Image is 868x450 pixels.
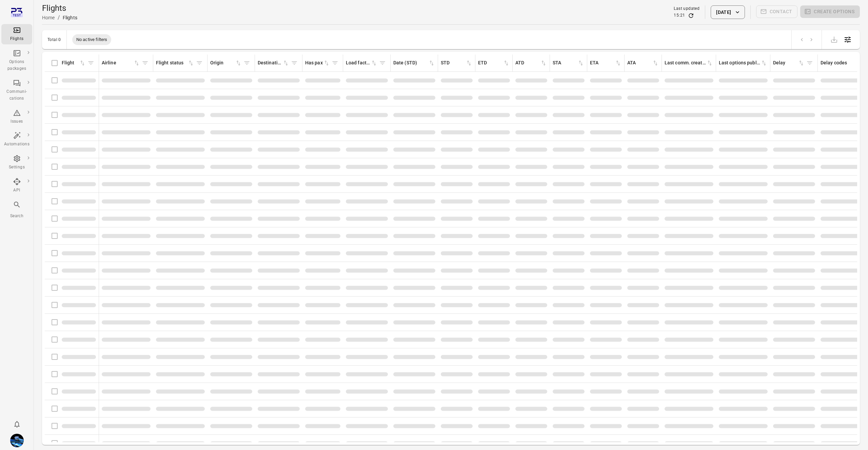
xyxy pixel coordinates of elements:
div: Search [4,213,29,220]
nav: Breadcrumbs [42,14,77,22]
span: Please make a selection to create an option package [800,5,860,19]
div: Sort by flight status in ascending order [156,59,194,67]
div: Sort by date (STD) in ascending order [393,59,435,67]
div: Communi-cations [4,88,29,102]
span: Please make a selection to export [827,36,841,42]
div: Flights [4,36,29,42]
img: shutterstock-1708408498.jpg [10,434,24,447]
span: Filter by origin [242,58,252,68]
a: Issues [1,107,32,127]
div: Sort by airline in ascending order [102,59,140,67]
span: Filter by has pax [330,58,340,68]
div: Sort by flight in ascending order [62,59,86,67]
span: Filter by destination [289,58,299,68]
div: Sort by delay in ascending order [773,59,805,67]
div: 15:21 [674,12,685,19]
div: Sort by last options package published in ascending order [719,59,767,67]
div: Sort by ETA in ascending order [590,59,622,67]
div: Sort by ETD in ascending order [478,59,510,67]
div: Automations [4,141,29,148]
span: Filter by flight status [194,58,204,68]
div: Flights [63,14,77,21]
div: Settings [4,164,29,171]
h1: Flights [42,3,77,14]
nav: pagination navigation [797,35,816,44]
span: Please make a selection to create communications [756,5,798,19]
div: Sort by STD in ascending order [441,59,472,67]
div: Sort by ATD in ascending order [515,59,547,67]
span: Filter by airline [140,58,150,68]
button: Notifications [10,417,24,431]
div: Sort by destination in ascending order [258,59,289,67]
div: Sort by origin in ascending order [210,59,242,67]
span: Filter by load factor [377,58,388,68]
button: Daníel Benediktsson [7,431,26,450]
div: Sort by load factor in ascending order [346,59,377,67]
a: Settings [1,152,32,173]
div: Total 0 [47,37,61,42]
button: [DATE] [711,5,745,19]
span: Filter by delay [805,58,815,68]
button: Refresh data [688,12,694,19]
div: Sort by has pax in ascending order [305,59,330,67]
a: Communi-cations [1,77,32,104]
button: Search [1,199,32,221]
div: Sort by STA in ascending order [553,59,584,67]
span: Filter by flight [86,58,96,68]
a: Flights [1,24,32,44]
div: Sort by last communication created in ascending order [665,59,713,67]
div: Last updated [674,5,699,12]
div: Sort by ATA in ascending order [627,59,659,67]
div: API [4,187,29,194]
a: Automations [1,129,32,150]
a: Options packages [1,47,32,74]
div: Issues [4,118,29,125]
button: Open table configuration [841,33,854,46]
div: Options packages [4,59,29,72]
div: Delay codes [821,59,862,67]
a: Home [42,15,55,20]
span: No active filters [72,36,112,43]
a: API [1,176,32,196]
li: / [58,14,60,22]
